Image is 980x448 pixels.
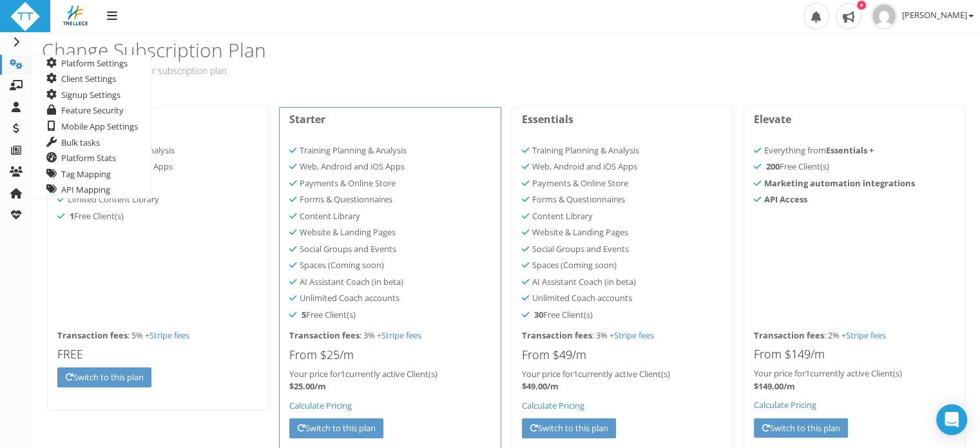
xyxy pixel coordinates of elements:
[42,64,501,77] p: Upgrade or downgrade your subscription plan
[61,168,111,180] span: Tag Mapping
[32,71,151,87] a: Client Settings
[32,119,151,135] a: Mobile App Settings
[57,367,151,387] a: Switch to this plan
[289,175,490,192] li: Payments & Online Store
[758,380,783,392] span: 149.00
[871,3,897,29] img: 2e2bedd3bd599f9d72752cbd45711a69
[32,135,151,151] a: Bulk tasks
[754,142,955,159] li: Everything from
[57,159,258,175] li: Web, Android and iOS Apps
[289,191,490,208] li: Forms & Questionnaires
[936,404,967,435] div: Open Intercom Messenger
[32,87,151,103] a: Signup Settings
[289,368,490,393] div: Your price for currently active Client(s)
[341,368,345,380] span: 1
[754,329,955,342] p: : 2% +
[522,159,723,175] li: Web, Android and iOS Apps
[289,400,352,411] a: Calculate Pricing
[294,380,314,392] span: 25.00
[522,400,584,411] a: Calculate Pricing
[826,144,874,156] strong: Essentials +
[522,290,723,307] li: Unlimited Coach accounts
[522,208,723,225] li: Content Library
[766,161,780,172] b: 200
[32,150,151,166] a: Platform Stats
[289,142,490,159] li: Training Planning & Analysis
[522,224,723,241] li: Website & Landing Pages
[522,241,723,258] li: Social Groups and Events
[522,191,723,208] li: Forms & Questionnaires
[57,191,258,208] li: Limited Content Library
[57,142,258,159] li: Training Planning & Analysis
[289,329,490,342] p: : 3% +
[534,309,593,320] span: Free Client(s)
[289,208,490,225] li: Content Library
[70,210,124,222] span: Free Client(s)
[522,329,592,341] strong: The fee taken for each transaction processed through the Stripe payment gateway. This does not in...
[573,368,578,380] span: 1
[289,329,360,341] strong: The fee taken for each transaction processed through the Stripe payment gateway. This does not in...
[526,380,547,392] span: 49.00
[60,1,91,32] img: TRELLECE_Logo_Stacked_NoTagline.png
[57,329,128,341] strong: The fee taken for each transaction processed through the Stripe payment gateway. This does not in...
[846,329,886,341] a: Stripe fees
[522,368,723,393] div: Your price for currently active Client(s)
[61,104,124,116] span: Feature Security
[32,182,151,198] a: API Mapping
[10,1,41,32] img: ttbadgewhite_48x48.png
[61,184,110,195] span: API Mapping
[32,166,151,182] a: Tag Mapping
[61,73,116,84] span: Client Settings
[61,137,100,148] span: Bulk tasks
[289,112,325,126] strong: Starter
[57,348,258,361] h4: FREE
[754,399,816,411] a: Calculate Pricing
[522,142,723,159] li: Training Planning & Analysis
[57,329,258,342] p: : 5% +
[289,257,490,274] li: Spaces (Coming soon)
[32,55,151,72] a: Platform Settings
[754,348,955,361] h4: From $149/m
[302,309,356,320] span: Free Client(s)
[754,418,848,438] a: Switch to this plan
[289,349,490,362] h4: From $25/m
[754,329,824,341] strong: The fee taken for each transaction processed through the Stripe payment gateway. This does not in...
[61,89,120,101] span: Signup Settings
[754,367,955,393] div: Your price for currently active Client(s)
[614,329,654,341] a: Stripe fees
[805,367,810,379] span: 1
[289,380,326,392] strong: $ /m
[42,39,501,61] h3: Change Subscription Plan
[522,274,723,291] li: AI Assistant Coach (in beta)
[289,290,490,307] li: Unlimited Coach accounts
[764,193,807,205] b: API Access
[754,380,795,392] strong: $ /m
[289,224,490,241] li: Website & Landing Pages
[61,152,116,164] span: Platform Stats
[149,329,189,341] a: Stripe fees
[522,349,723,362] h4: From $49/m
[754,112,791,126] strong: Elevate
[381,329,421,341] a: Stripe fees
[57,175,258,192] li: Payments
[289,159,490,175] li: Web, Android and iOS Apps
[522,257,723,274] li: Spaces (Coming soon)
[289,274,490,291] li: AI Assistant Coach (in beta)
[289,241,490,258] li: Social Groups and Events
[522,418,616,438] a: Switch to this plan
[902,9,974,21] span: [PERSON_NAME]
[534,309,543,320] b: 30
[289,418,383,438] a: Switch to this plan
[522,175,723,192] li: Payments & Online Store
[766,161,829,172] span: Free Client(s)
[32,102,151,119] a: Feature Security
[522,380,559,392] strong: $ /m
[522,112,573,126] strong: Essentials
[302,309,306,320] b: 5
[70,210,74,222] b: 1
[522,329,723,342] p: : 3% +
[764,177,915,189] b: Marketing automation integrations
